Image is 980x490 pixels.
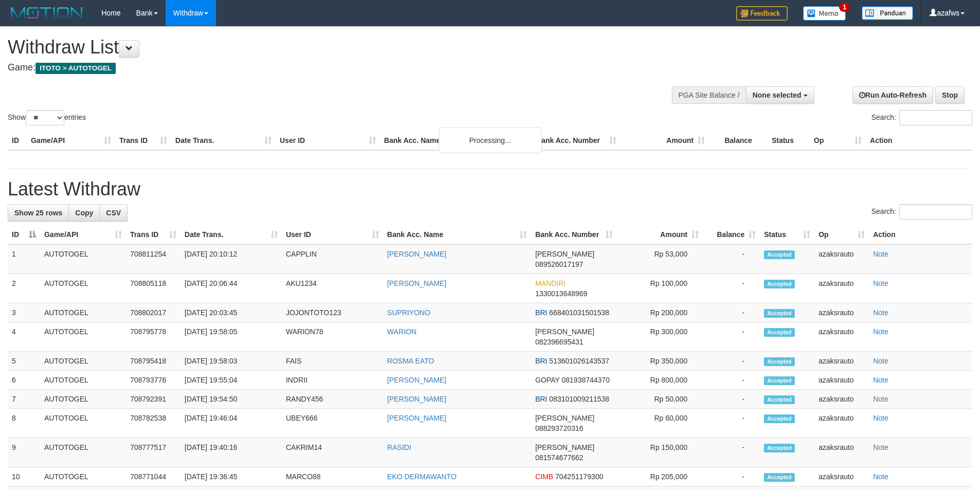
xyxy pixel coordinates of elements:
td: - [703,274,760,303]
a: EKO DERMAWANTO [387,473,457,481]
span: Copy 704251179300 to clipboard [555,473,603,481]
th: Op: activate to sort column ascending [814,225,869,244]
input: Search: [899,204,972,220]
td: Rp 60,000 [617,409,703,438]
label: Show entries [8,110,86,125]
th: Balance [709,131,768,150]
span: ITOTO > AUTOTOGEL [35,63,116,74]
td: AUTOTOGEL [40,409,126,438]
td: WARION78 [282,322,383,352]
span: CSV [106,209,121,217]
span: Copy 088293720316 to clipboard [535,424,583,432]
label: Search: [871,204,972,220]
td: azaksrauto [814,352,869,371]
td: 708793776 [126,371,181,390]
span: MANDIRI [535,279,565,287]
td: 708805118 [126,274,181,303]
a: [PERSON_NAME] [387,250,447,258]
th: Amount: activate to sort column ascending [617,225,703,244]
td: INDRII [282,371,383,390]
td: [DATE] 19:46:04 [181,409,282,438]
td: Rp 800,000 [617,371,703,390]
td: AUTOTOGEL [40,244,126,274]
th: Trans ID [115,131,171,150]
th: Bank Acc. Name: activate to sort column ascending [383,225,531,244]
td: Rp 53,000 [617,244,703,274]
td: AUTOTOGEL [40,274,126,303]
td: FAIS [282,352,383,371]
span: Accepted [764,328,795,337]
td: AUTOTOGEL [40,371,126,390]
th: Bank Acc. Name [380,131,532,150]
img: MOTION_logo.png [8,5,86,21]
span: BRI [535,395,547,403]
td: AKU1234 [282,274,383,303]
td: azaksrauto [814,409,869,438]
td: - [703,303,760,322]
td: AUTOTOGEL [40,303,126,322]
td: - [703,244,760,274]
th: Balance: activate to sort column ascending [703,225,760,244]
th: Action [869,225,972,244]
td: - [703,371,760,390]
a: [PERSON_NAME] [387,414,447,422]
div: Processing... [439,128,542,153]
span: Accepted [764,357,795,366]
td: 1 [8,244,40,274]
td: 708782538 [126,409,181,438]
td: AUTOTOGEL [40,352,126,371]
a: Copy [68,204,100,222]
span: [PERSON_NAME] [535,414,594,422]
th: Date Trans. [171,131,276,150]
td: CAPPLIN [282,244,383,274]
a: Note [873,279,888,287]
a: Stop [935,86,965,104]
a: Note [873,376,888,384]
span: Accepted [764,395,795,404]
span: [PERSON_NAME] [535,443,594,451]
th: Status [768,131,810,150]
th: ID: activate to sort column descending [8,225,40,244]
td: - [703,390,760,409]
span: CIMB [535,473,553,481]
td: 5 [8,352,40,371]
span: Show 25 rows [14,209,62,217]
img: Feedback.jpg [736,6,788,21]
td: 6 [8,371,40,390]
td: [DATE] 19:55:04 [181,371,282,390]
a: SUPRIYONO [387,308,431,317]
a: CSV [99,204,128,222]
span: Copy 668401031501538 to clipboard [549,308,610,317]
span: [PERSON_NAME] [535,250,594,258]
th: User ID: activate to sort column ascending [282,225,383,244]
td: Rp 150,000 [617,438,703,467]
td: 708795778 [126,322,181,352]
td: AUTOTOGEL [40,467,126,486]
td: [DATE] 19:40:16 [181,438,282,467]
td: azaksrauto [814,244,869,274]
span: Accepted [764,250,795,259]
span: None selected [753,91,801,99]
td: Rp 100,000 [617,274,703,303]
span: Copy 081574677662 to clipboard [535,453,583,462]
img: panduan.png [862,6,913,20]
th: Date Trans.: activate to sort column ascending [181,225,282,244]
a: Note [873,250,888,258]
button: None selected [746,86,814,104]
a: Note [873,308,888,317]
span: 1 [839,3,850,12]
h1: Latest Withdraw [8,179,972,199]
div: PGA Site Balance / [672,86,746,104]
a: Note [873,328,888,336]
td: [DATE] 20:10:12 [181,244,282,274]
span: Copy 081938744370 to clipboard [562,376,610,384]
span: Accepted [764,473,795,482]
span: Copy 083101009211538 to clipboard [549,395,610,403]
input: Search: [899,110,972,125]
td: [DATE] 19:58:05 [181,322,282,352]
td: - [703,322,760,352]
td: 2 [8,274,40,303]
select: Showentries [26,110,64,125]
th: Op [810,131,866,150]
h4: Game: [8,63,643,73]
